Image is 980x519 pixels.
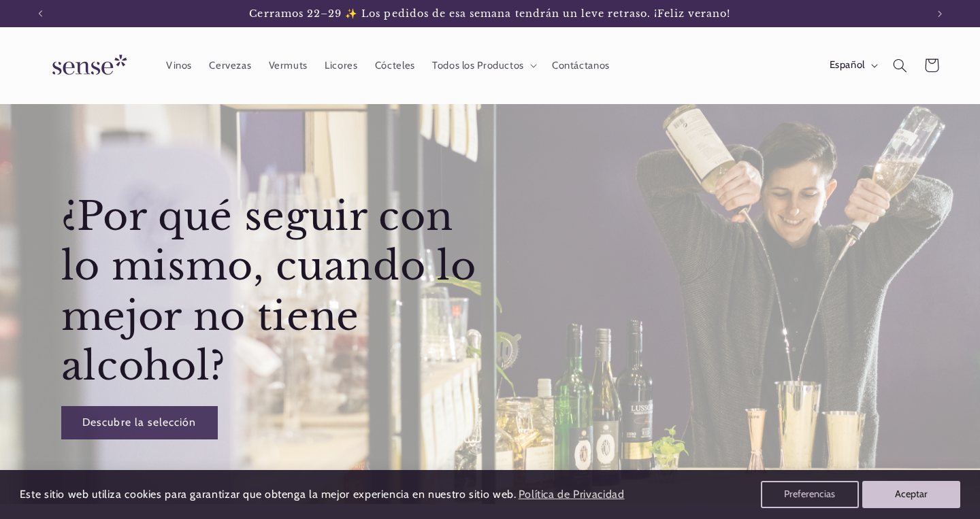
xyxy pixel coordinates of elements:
a: Política de Privacidad (opens in a new tab) [516,483,626,507]
span: Cócteles [375,59,415,72]
span: Vinos [166,59,192,72]
a: Licores [316,50,367,80]
a: Cócteles [366,50,423,80]
summary: Búsqueda [884,50,915,81]
span: Vermuts [269,59,308,72]
span: Licores [325,59,357,72]
a: Cervezas [201,50,260,80]
span: Cervezas [209,59,251,72]
button: Español [821,52,884,79]
h2: ¿Por qué seguir con lo mismo, cuando lo mejor no tiene alcohol? [61,192,497,392]
button: Aceptar [862,481,960,508]
a: Sense [31,41,144,90]
span: Todos los Productos [432,59,524,72]
span: Contáctanos [552,59,610,72]
a: Vinos [157,50,200,80]
img: Sense [36,46,138,85]
button: Preferencias [761,481,859,508]
a: Descubre la selección [61,406,217,439]
summary: Todos los Productos [423,50,543,80]
span: Español [830,58,865,73]
a: Contáctanos [543,50,618,80]
span: Este sitio web utiliza cookies para garantizar que obtenga la mejor experiencia en nuestro sitio ... [20,488,517,501]
a: Vermuts [260,50,316,80]
span: Cerramos 22–29 ✨ Los pedidos de esa semana tendrán un leve retraso. ¡Feliz verano! [249,7,730,20]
